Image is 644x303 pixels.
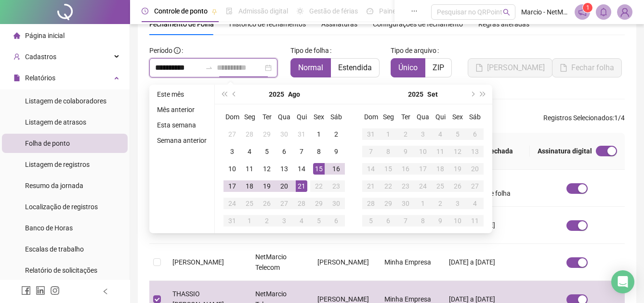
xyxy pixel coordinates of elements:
span: pushpin [211,9,217,14]
td: 2025-08-21 [293,177,310,195]
div: 13 [278,163,290,175]
td: 2025-08-19 [258,177,276,195]
div: 1 [244,215,255,227]
td: 2025-09-19 [449,160,466,177]
td: 2025-09-21 [362,177,380,195]
td: 2025-07-28 [241,126,258,143]
th: Qua [276,108,293,126]
div: 2 [261,215,273,227]
span: Listagem de atrasos [25,118,86,126]
div: 27 [278,198,290,209]
td: 2025-08-28 [293,195,310,212]
td: 2025-08-05 [258,143,276,160]
button: year panel [269,85,284,104]
button: super-next-year [478,85,488,104]
div: 7 [296,146,307,157]
div: 6 [330,215,342,227]
div: 26 [452,180,463,192]
div: 5 [261,146,273,157]
div: 8 [382,146,394,157]
td: 2025-10-01 [414,195,432,212]
span: Painel do DP [379,7,417,15]
span: Banco de Horas [25,224,73,232]
div: 1 [313,128,325,140]
td: 2025-10-04 [466,195,484,212]
button: next-year [467,85,477,104]
td: 2025-08-13 [276,160,293,177]
td: 2025-10-07 [397,212,414,229]
button: month panel [427,85,438,104]
div: 22 [382,180,394,192]
td: 2025-08-26 [258,195,276,212]
td: 2025-08-10 [223,160,241,177]
div: 20 [469,163,481,175]
th: Ter [258,108,276,126]
td: 2025-10-02 [432,195,449,212]
div: 20 [278,180,290,192]
div: 19 [452,163,463,175]
span: Fechamento de Folha [149,20,214,28]
div: 14 [296,163,307,175]
span: Escalas de trabalho [25,245,84,253]
td: 2025-09-04 [432,126,449,143]
td: 2025-09-12 [449,143,466,160]
span: Histórico de fechamentos [229,20,306,28]
span: Relatórios [25,74,55,82]
th: Qui [432,108,449,126]
span: Página inicial [25,32,65,39]
button: [PERSON_NAME] [468,58,552,77]
div: 12 [261,163,273,175]
td: 2025-08-31 [362,126,380,143]
td: 2025-09-27 [466,177,484,195]
td: 2025-09-26 [449,177,466,195]
div: 29 [313,198,325,209]
div: 11 [244,163,255,175]
div: 6 [382,215,394,227]
td: 2025-08-23 [328,177,345,195]
td: 2025-08-04 [241,143,258,160]
td: 2025-10-05 [362,212,380,229]
div: 29 [261,128,273,140]
div: 9 [400,146,411,157]
td: 2025-08-20 [276,177,293,195]
td: 2025-09-09 [397,143,414,160]
th: Sáb [328,108,345,126]
span: Registros Selecionados [543,114,613,122]
div: 11 [434,146,446,157]
div: 15 [382,163,394,175]
div: 17 [417,163,429,175]
td: 2025-08-15 [310,160,328,177]
div: 31 [365,128,377,140]
div: Open Intercom Messenger [611,270,634,293]
div: 24 [417,180,429,192]
span: info-circle [174,47,181,54]
span: sun [297,8,303,14]
div: 31 [296,128,307,140]
span: ZIP [433,63,444,72]
span: Gestão de férias [309,7,358,15]
span: Controle de ponto [154,7,208,15]
td: 2025-09-07 [362,143,380,160]
td: 2025-09-25 [432,177,449,195]
div: 25 [244,198,255,209]
span: Regras alteradas [478,21,529,27]
td: 2025-08-16 [328,160,345,177]
div: 9 [434,215,446,227]
div: 30 [278,128,290,140]
div: 31 [226,215,238,227]
span: to [205,64,213,72]
span: [PERSON_NAME] [172,258,224,266]
span: ellipsis [411,8,418,14]
td: 2025-09-15 [380,160,397,177]
span: Listagem de colaboradores [25,97,106,105]
th: Sex [310,108,328,126]
td: 2025-09-08 [380,143,397,160]
td: 2025-09-22 [380,177,397,195]
td: 2025-09-16 [397,160,414,177]
td: 2025-08-08 [310,143,328,160]
td: 2025-09-03 [276,212,293,229]
li: Este mês [153,88,210,100]
td: 2025-08-11 [241,160,258,177]
th: Qui [293,108,310,126]
span: Admissão digital [238,7,288,15]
